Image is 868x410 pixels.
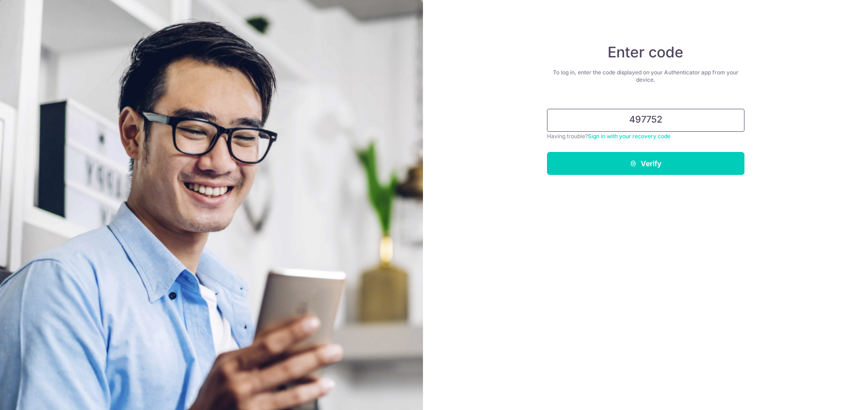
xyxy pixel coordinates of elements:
button: Verify [547,152,744,175]
h4: Enter code [547,43,744,62]
input: Enter 6 digit code [547,109,744,132]
div: To log in, enter the code displayed on your Authenticator app from your device. [547,69,744,84]
div: Having trouble? [547,132,744,141]
a: Sign in with your recovery code [588,133,671,140]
